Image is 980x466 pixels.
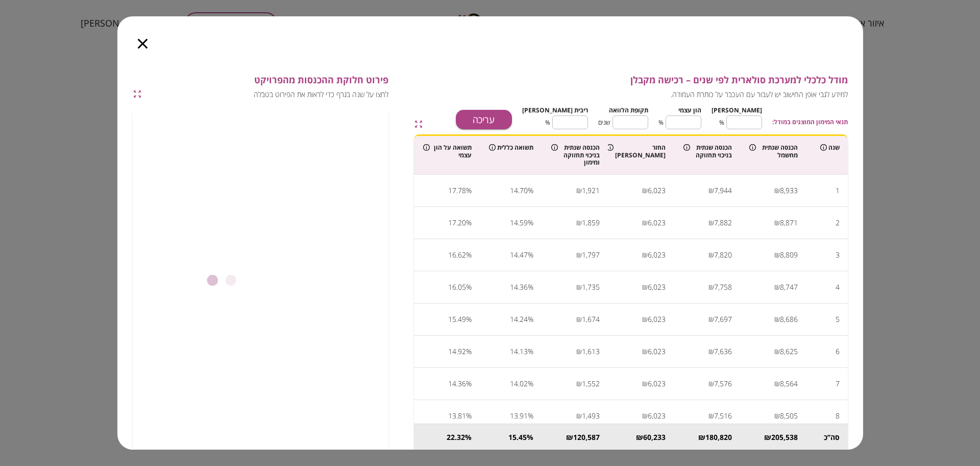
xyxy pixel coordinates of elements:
div: ₪ [642,344,648,359]
span: % [545,118,550,127]
div: 1,859 [582,215,600,230]
div: תשואה על הון עצמי [423,144,472,159]
div: 6,023 [648,215,666,230]
div: 7,882 [714,215,732,230]
div: 14.24 [510,312,528,327]
div: 1,735 [582,279,600,295]
div: ₪ [576,312,582,327]
span: שנים [598,118,610,127]
div: ₪ [576,183,582,198]
div: 6,023 [648,408,666,424]
div: 14.70 [510,183,528,198]
div: % [466,408,472,424]
div: 205,538 [771,432,798,442]
div: 7,944 [714,183,732,198]
div: 6 [836,344,840,359]
div: % [466,344,472,359]
div: 13.91 [510,408,528,424]
div: ₪ [642,408,648,424]
div: ₪ [774,408,780,424]
div: ₪ [708,344,714,359]
div: 7,697 [714,312,732,327]
div: 4 [836,279,840,295]
div: 1,674 [582,312,600,327]
div: 6,023 [648,279,666,295]
div: 7 [836,376,840,391]
div: 6,023 [648,376,666,391]
div: % [466,312,472,327]
div: 7,820 [714,247,732,263]
button: עריכה [456,110,512,129]
div: 1,493 [582,408,600,424]
div: ₪ [576,279,582,295]
div: % [528,312,533,327]
div: % [466,183,472,198]
span: תקופת הלוואה [609,106,648,114]
div: 7,636 [714,344,732,359]
div: ₪ [708,376,714,391]
img: טוען... [207,253,314,309]
span: [PERSON_NAME] [712,106,762,114]
div: 2 [836,215,840,230]
div: סה’’כ [814,432,840,442]
div: 180,820 [705,432,732,442]
div: 17.78 [448,183,466,198]
div: ₪ [576,344,582,359]
div: % [528,376,533,391]
div: % [528,247,533,263]
div: ₪ [774,183,780,198]
div: ₪ [642,279,648,295]
div: 13.81 [448,408,466,424]
span: לחצו על שנה בגרף כדי לראות את הפירוט בטבלה [145,90,388,100]
div: ₪ [708,215,714,230]
div: 6,023 [648,247,666,263]
div: ₪ [708,247,714,263]
div: 14.13 [510,344,528,359]
div: 3 [836,247,840,263]
div: 120,587 [573,432,600,442]
span: הון עצמי [678,106,701,114]
div: 16.05 [448,279,466,295]
div: % [528,215,533,230]
div: 1,921 [582,183,600,198]
div: % [527,432,533,442]
div: ₪ [708,279,714,295]
div: 1,797 [582,247,600,263]
span: תנאי המימון המוצגים במודל: [772,117,848,127]
div: 8,686 [780,312,798,327]
div: 1,552 [582,376,600,391]
div: 60,233 [643,432,666,442]
div: 16.62 [448,247,466,263]
div: 14.92 [448,344,466,359]
div: ₪ [576,408,582,424]
div: 5 [836,312,840,327]
span: % [719,118,724,127]
div: 8,747 [780,279,798,295]
div: 8 [836,408,840,424]
div: 15.49 [448,312,466,327]
div: ₪ [774,344,780,359]
div: % [466,279,472,295]
div: % [528,408,533,424]
div: ₪ [642,376,648,391]
div: הכנסה שנתית בניכוי תחזוקה ומימון [551,144,600,166]
div: ₪ [636,432,643,442]
div: ₪ [642,215,648,230]
div: ₪ [774,376,780,391]
div: 8,564 [780,376,798,391]
div: תשואה כללית [488,144,533,151]
div: 7,516 [714,408,732,424]
div: ₪ [708,408,714,424]
span: פירוט חלוקת ההכנסות מהפרויקט [145,75,388,86]
span: ריבית [PERSON_NAME] [522,106,588,114]
div: 8,933 [780,183,798,198]
div: 14.36 [448,376,466,391]
span: % [658,118,664,127]
div: ₪ [576,247,582,263]
div: 7,576 [714,376,732,391]
div: % [528,279,533,295]
span: למידע לגבי אופן החישוב יש לעבור עם העכבר על כותרת העמודה. [435,90,848,100]
div: 15.45 [508,432,527,442]
div: 8,505 [780,408,798,424]
div: 17.20 [448,215,466,230]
